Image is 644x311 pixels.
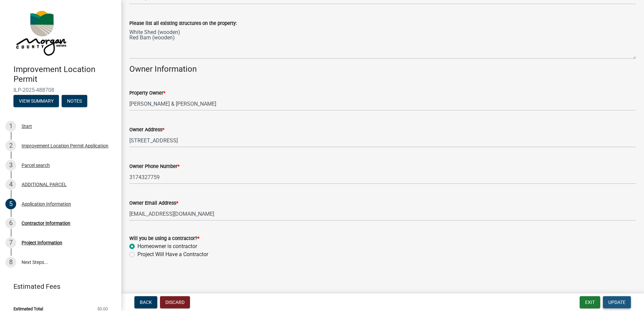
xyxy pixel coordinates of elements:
label: Project Will Have a Contractor [137,250,208,258]
span: Estimated Total [13,307,43,311]
div: 1 [5,121,16,132]
div: 6 [5,218,16,229]
label: Owner Email Address [129,201,178,206]
div: 5 [5,199,16,209]
label: Please list all existing structures on the property: [129,21,237,26]
label: Property Owner [129,91,165,96]
div: ADDITIONAL PARCEL [22,182,67,187]
div: Contractor Information [22,221,70,226]
label: Homeowner is contractor [137,242,197,250]
wm-modal-confirm: Summary [13,99,59,104]
label: Owner Phone Number [129,164,180,169]
span: Back [140,300,152,305]
span: ILP-2025-488708 [13,87,108,93]
span: $0.00 [97,307,108,311]
button: Discard [160,296,190,308]
div: 7 [5,237,16,248]
button: Update [603,296,631,308]
button: Exit [580,296,600,308]
label: Owner Address [129,128,164,132]
div: Project Information [22,240,62,245]
div: 4 [5,179,16,190]
div: Parcel search [22,163,50,168]
div: Application Information [22,202,71,206]
h4: Owner Information [129,64,636,74]
div: 2 [5,140,16,151]
div: 3 [5,160,16,171]
h4: Improvement Location Permit [13,65,116,84]
label: Will you be using a contractor? [129,236,199,241]
div: Improvement Location Permit Application [22,143,108,148]
div: Start [22,124,32,129]
wm-modal-confirm: Notes [62,99,87,104]
img: Morgan County, Indiana [13,7,68,58]
button: Notes [62,95,87,107]
button: View Summary [13,95,59,107]
button: Back [134,296,157,308]
a: Estimated Fees [5,280,110,293]
div: 8 [5,257,16,268]
span: Update [608,300,625,305]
